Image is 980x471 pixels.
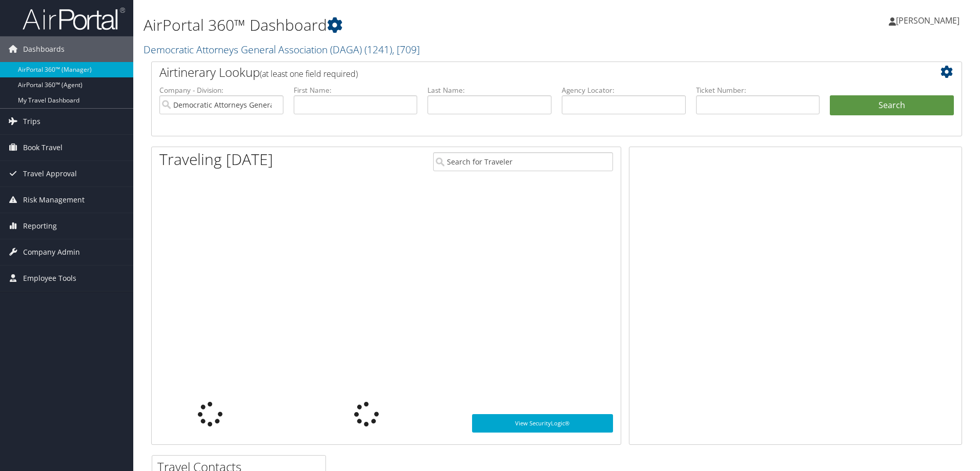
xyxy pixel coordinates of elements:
[23,213,57,239] span: Reporting
[144,14,695,36] h1: AirPortal 360™ Dashboard
[23,187,85,213] span: Risk Management
[364,43,392,56] span: ( 1241 )
[159,85,283,95] label: Company - Division:
[159,64,886,81] h2: Airtinerary Lookup
[392,43,420,56] span: , [ 709 ]
[830,95,954,116] button: Search
[23,36,65,62] span: Dashboards
[896,15,959,26] span: [PERSON_NAME]
[23,7,125,31] img: airportal-logo.png
[889,5,970,36] a: [PERSON_NAME]
[294,85,418,95] label: First Name:
[472,414,613,433] a: View SecurityLogic®
[696,85,820,95] label: Ticket Number:
[23,265,76,291] span: Employee Tools
[144,43,420,56] a: Democratic Attorneys General Association (DAGA)
[23,239,80,265] span: Company Admin
[427,85,552,95] label: Last Name:
[159,149,273,170] h1: Traveling [DATE]
[23,109,40,134] span: Trips
[260,68,358,79] span: (at least one field required)
[23,135,63,160] span: Book Travel
[433,152,613,171] input: Search for Traveler
[562,85,686,95] label: Agency Locator:
[23,161,77,187] span: Travel Approval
